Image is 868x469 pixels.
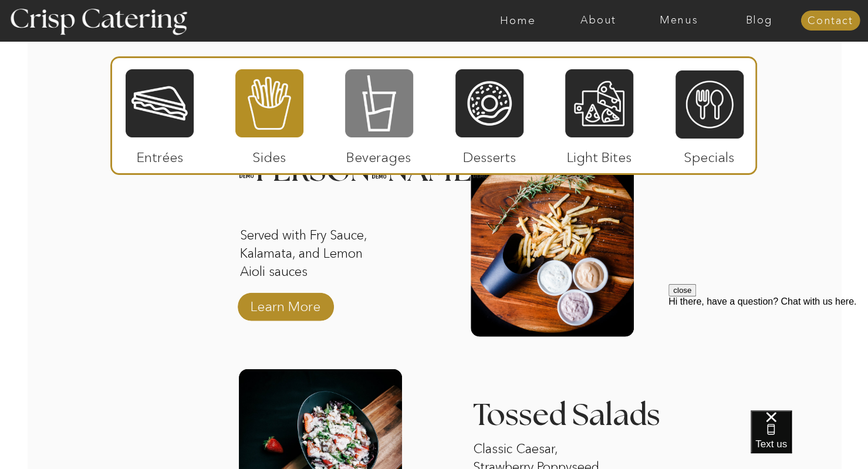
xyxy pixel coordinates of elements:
[340,137,418,171] p: Beverages
[240,227,391,283] p: Served with Fry Sauce, Kalamata, and Lemon Aioli sauces
[451,137,529,171] p: Desserts
[230,137,308,171] p: Sides
[246,286,325,320] a: Learn More
[558,15,639,26] a: About
[478,15,558,26] a: Home
[719,15,799,26] a: Blog
[121,137,199,171] p: Entrées
[473,400,674,429] h3: Tossed Salads
[639,15,719,26] a: Menus
[560,137,639,171] p: Light Bites
[668,284,868,425] iframe: podium webchat widget prompt
[801,15,860,27] a: Contact
[751,410,868,469] iframe: podium webchat widget bubble
[670,137,748,171] p: Specials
